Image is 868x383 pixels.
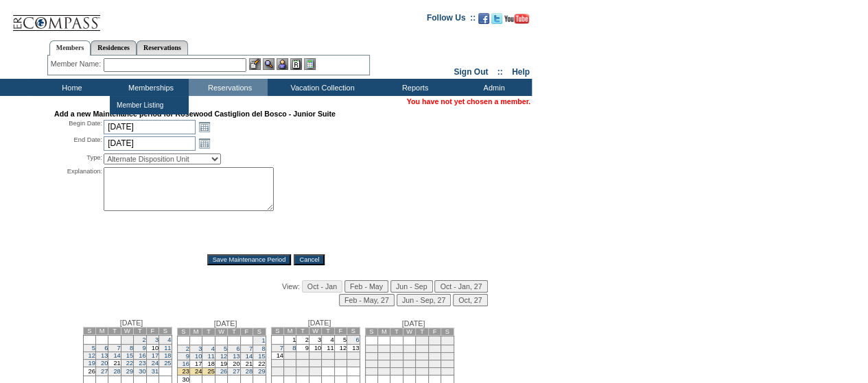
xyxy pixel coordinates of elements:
[177,328,189,336] td: S
[54,136,102,151] div: End Date:
[403,345,415,353] td: 7
[202,360,215,368] td: 18
[54,119,102,134] div: Begin Date:
[108,328,121,335] td: T
[322,345,334,352] td: 11
[441,360,454,368] td: 24
[268,79,374,96] td: Vacation Collection
[322,336,334,345] td: 4
[92,345,95,351] a: 5
[347,328,360,335] td: S
[441,368,454,375] td: 31
[390,353,403,360] td: 13
[126,368,133,375] a: 29
[113,352,120,359] a: 14
[271,367,283,376] td: 28
[177,368,189,375] td: 23
[277,58,288,70] img: Impersonate
[403,368,415,375] td: 28
[365,345,377,353] td: 4
[253,328,266,336] td: S
[390,328,403,336] td: T
[322,360,334,367] td: 25
[139,352,145,359] a: 16
[308,319,331,327] span: [DATE]
[224,345,227,352] a: 5
[416,360,428,368] td: 22
[101,360,108,367] a: 20
[101,352,108,359] a: 13
[113,368,120,375] a: 28
[142,336,145,343] a: 2
[152,360,159,367] a: 24
[309,336,321,345] td: 3
[263,58,274,70] img: View
[51,58,104,70] div: Member Name:
[120,319,143,327] span: [DATE]
[283,336,296,345] td: 1
[121,336,133,345] td: 1
[296,345,309,352] td: 9
[504,14,529,24] img: Subscribe to our YouTube Channel
[258,368,265,375] a: 29
[280,345,283,351] a: 7
[31,79,110,96] td: Home
[271,352,283,360] td: 14
[334,352,347,360] td: 19
[403,353,415,360] td: 14
[491,13,502,24] img: Follow us on Twitter
[249,58,261,70] img: b_edit.gif
[282,282,300,291] span: View:
[403,360,415,368] td: 21
[296,360,309,367] td: 23
[113,99,165,112] td: Member Listing
[233,353,239,360] a: 13
[347,352,360,360] td: 20
[377,345,390,353] td: 5
[339,294,395,306] input: Feb - May, 27
[189,360,202,368] td: 17
[159,328,172,335] td: S
[374,79,453,96] td: Reports
[309,367,321,376] td: 31
[117,345,121,351] a: 7
[390,345,403,353] td: 6
[202,368,215,375] td: 25
[296,336,309,345] td: 2
[121,328,133,335] td: W
[164,345,171,351] a: 11
[249,345,253,352] a: 7
[215,360,227,368] td: 19
[292,345,296,351] a: 8
[512,67,530,77] a: Help
[309,352,321,360] td: 17
[347,345,360,352] td: 13
[365,328,377,336] td: S
[271,328,283,335] td: S
[428,345,441,353] td: 9
[309,360,321,367] td: 24
[240,328,253,336] td: F
[427,12,476,28] td: Follow Us ::
[428,360,441,368] td: 23
[137,40,188,55] a: Reservations
[246,353,253,360] a: 14
[283,328,296,335] td: M
[183,360,189,367] a: 16
[214,319,237,328] span: [DATE]
[271,360,283,367] td: 21
[283,352,296,360] td: 15
[390,360,403,368] td: 20
[428,368,441,375] td: 30
[186,345,189,352] a: 2
[83,367,95,376] td: 26
[155,336,159,343] a: 3
[344,280,388,293] input: Feb - May
[104,345,108,351] a: 6
[407,97,530,106] span: You have not yet chosen a member.
[54,167,102,245] div: Explanation:
[202,328,215,336] td: T
[309,345,321,352] td: 10
[197,136,212,151] a: Open the calendar popup.
[478,13,489,24] img: Become our fan on Facebook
